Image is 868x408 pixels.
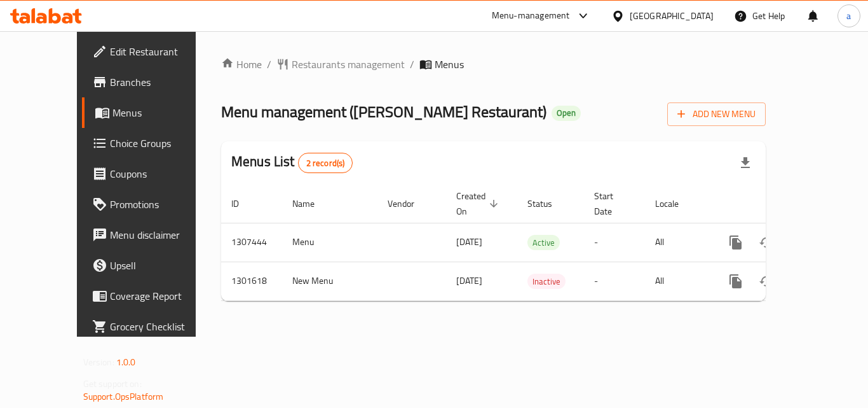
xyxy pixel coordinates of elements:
span: Promotions [110,197,212,212]
span: Menu disclaimer [110,227,212,243]
span: [DATE] [456,272,482,289]
span: Menus [435,57,464,72]
span: Choice Groups [110,136,212,151]
li: / [267,57,271,72]
a: Menu disclaimer [82,220,222,250]
span: [DATE] [456,234,482,250]
td: - [584,262,645,300]
span: Name [292,196,331,211]
div: Open [552,106,581,121]
span: Grocery Checklist [110,319,212,334]
span: Add New Menu [677,106,756,122]
span: Start Date [594,188,630,219]
a: Branches [82,67,222,97]
td: All [645,262,710,300]
span: Menus [112,105,212,120]
th: Actions [710,185,853,223]
span: 2 record(s) [299,157,353,169]
nav: breadcrumb [221,57,766,72]
span: Locale [655,196,695,211]
a: Coverage Report [82,281,222,311]
div: Total records count [298,153,353,173]
a: Promotions [82,189,222,220]
a: Menus [82,97,222,128]
td: 1307444 [221,223,282,262]
span: Get support on: [83,376,142,392]
span: Open [552,108,581,118]
span: Active [527,236,560,250]
span: Edit Restaurant [110,44,212,59]
span: Created On [456,188,502,219]
table: enhanced table [221,185,853,301]
li: / [410,57,414,72]
td: All [645,223,710,262]
span: ID [231,196,255,211]
div: Active [527,235,560,250]
span: Coupons [110,166,212,181]
h2: Menus List [231,152,353,173]
div: Menu-management [492,8,570,24]
button: more [721,266,751,297]
td: 1301618 [221,262,282,300]
span: Vendor [388,196,431,211]
span: Coverage Report [110,288,212,304]
a: Edit Restaurant [82,36,222,67]
a: Coupons [82,158,222,189]
div: Inactive [527,274,566,289]
button: Change Status [751,266,782,297]
td: Menu [282,223,377,262]
button: Add New Menu [667,102,766,126]
td: New Menu [282,262,377,300]
div: [GEOGRAPHIC_DATA] [630,9,714,23]
a: Restaurants management [276,57,405,72]
span: Branches [110,74,212,90]
a: Grocery Checklist [82,311,222,342]
a: Support.OpsPlatform [83,388,164,405]
span: Restaurants management [292,57,405,72]
a: Home [221,57,262,72]
td: - [584,223,645,262]
span: Status [527,196,569,211]
span: Menu management ( [PERSON_NAME] Restaurant ) [221,97,546,126]
button: more [721,227,751,258]
span: Inactive [527,274,566,289]
span: Version: [83,354,114,370]
button: Change Status [751,227,782,258]
a: Upsell [82,250,222,281]
a: Choice Groups [82,128,222,158]
span: 1.0.0 [116,354,136,370]
span: a [846,9,851,23]
span: Upsell [110,258,212,273]
div: Export file [730,148,761,178]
